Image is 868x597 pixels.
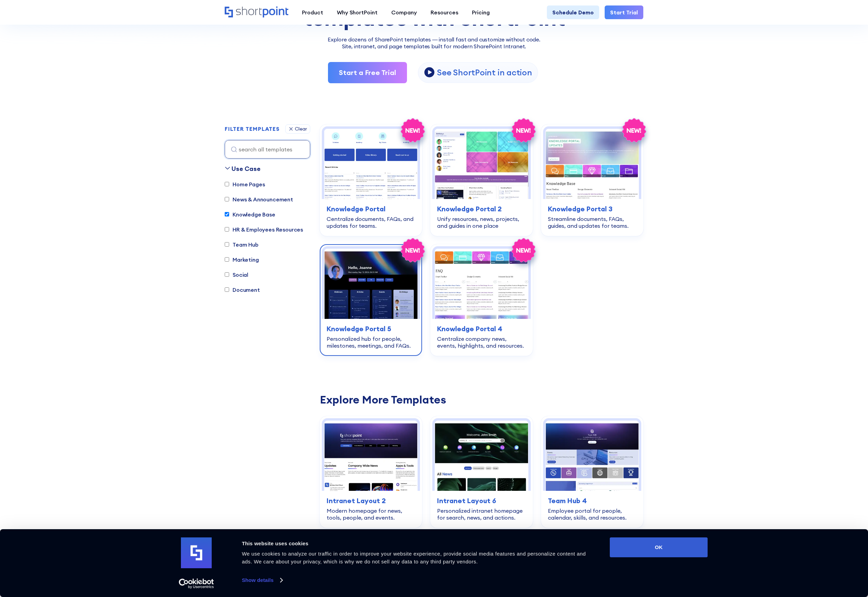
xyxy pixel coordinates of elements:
[225,35,643,43] p: Explore dozens of SharePoint templates — install fast and customize without code.
[327,507,415,521] div: Modern homepage for news, tools, people, and events.
[232,164,261,173] div: Use Case
[541,124,643,236] a: Knowledge Portal 3 – Best SharePoint Template For Knowledge Base: Streamline documents, FAQs, gui...
[435,421,528,491] img: Intranet Layout 6 – SharePoint Homepage Design: Personalized intranet homepage for search, news, ...
[225,43,643,50] h2: Site, intranet, and page templates built for modern SharePoint Intranet.
[324,129,418,199] img: Knowledge Portal – SharePoint Knowledge Base Template: Centralize documents, FAQs, and updates fo...
[435,129,528,199] img: Knowledge Portal 2 – SharePoint IT knowledge base Template: Unify resources, news, projects, and ...
[225,126,280,132] div: FILTER TEMPLATES
[605,5,643,19] a: Start Trial
[430,416,532,528] a: Intranet Layout 6 – SharePoint Homepage Design: Personalized intranet homepage for search, news, ...
[295,126,307,131] div: Clear
[225,180,265,188] label: Home Pages
[320,394,643,405] div: Explore More Templates
[541,416,643,528] a: Team Hub 4 – SharePoint Employee Portal Template: Employee portal for people, calendar, skills, a...
[225,7,288,18] a: Home
[225,287,229,292] input: Document
[327,204,415,214] h3: Knowledge Portal
[225,271,248,279] label: Social
[391,8,417,16] div: Company
[328,62,407,83] a: Start a Free Trial
[430,124,532,236] a: Knowledge Portal 2 – SharePoint IT knowledge base Template: Unify resources, news, projects, and ...
[431,8,458,16] div: Resources
[384,5,424,19] a: Company
[437,67,532,78] p: See ShortPoint in action
[548,215,636,229] div: Streamline documents, FAQs, guides, and updates for teams.
[548,204,636,214] h3: Knowledge Portal 3
[327,324,415,334] h3: Knowledge Portal 5
[545,129,639,199] img: Knowledge Portal 3 – Best SharePoint Template For Knowledge Base: Streamline documents, FAQs, gui...
[302,8,323,16] div: Product
[225,197,229,201] input: News & Announcement
[327,496,415,506] h3: Intranet Layout 2
[472,8,490,16] div: Pricing
[225,256,259,264] label: Marketing
[437,335,526,349] div: Centralize company news, events, highlights, and resources.
[327,335,415,349] div: Personalized hub for people, milestones, meetings, and FAQs.
[225,182,229,186] input: Home Pages
[225,242,229,247] input: Team Hub
[548,496,636,506] h3: Team Hub 4
[435,249,528,319] img: Knowledge Portal 4 – SharePoint Wiki Template: Centralize company news, events, highlights, and r...
[225,212,229,216] input: Knowledge Base
[437,507,526,521] div: Personalized intranet homepage for search, news, and actions.
[424,5,465,19] a: Resources
[465,5,497,19] a: Pricing
[327,215,415,229] div: Centralize documents, FAQs, and updates for teams.
[295,5,330,19] a: Product
[548,507,636,521] div: Employee portal for people, calendar, skills, and resources.
[437,496,526,506] h3: Intranet Layout 6
[242,551,586,564] span: We use cookies to analyze our traffic in order to improve your website experience, provide social...
[225,272,229,277] input: Social
[324,421,418,491] img: Intranet Layout 2 – SharePoint Homepage Design: Modern homepage for news, tools, people, and events.
[225,210,275,219] label: Knowledge Base
[610,537,708,557] button: OK
[437,204,526,214] h3: Knowledge Portal 2
[225,240,259,249] label: Team Hub
[320,416,422,528] a: Intranet Layout 2 – SharePoint Homepage Design: Modern homepage for news, tools, people, and even...
[242,539,594,548] div: This website uses cookies
[225,225,303,234] label: HR & Employees Resources
[167,579,226,589] a: Usercentrics Cookiebot - opens in a new window
[330,5,384,19] a: Why ShortPoint
[547,5,599,19] a: Schedule Demo
[225,140,310,159] input: search all templates
[545,421,639,491] img: Team Hub 4 – SharePoint Employee Portal Template: Employee portal for people, calendar, skills, a...
[324,249,418,319] img: Knowledge Portal 5 – SharePoint Profile Page: Personalized hub for people, milestones, meetings, ...
[437,215,526,229] div: Unify resources, news, projects, and guides in one place
[430,244,532,356] a: Knowledge Portal 4 – SharePoint Wiki Template: Centralize company news, events, highlights, and r...
[181,537,212,568] img: logo
[225,257,229,262] input: Marketing
[225,227,229,232] input: HR & Employees Resources
[320,124,422,236] a: Knowledge Portal – SharePoint Knowledge Base Template: Centralize documents, FAQs, and updates fo...
[225,195,293,203] label: News & Announcement
[337,8,378,16] div: Why ShortPoint
[242,575,282,585] a: Show details
[437,324,526,334] h3: Knowledge Portal 4
[320,244,422,356] a: Knowledge Portal 5 – SharePoint Profile Page: Personalized hub for people, milestones, meetings, ...
[225,286,260,294] label: Document
[418,62,538,83] a: open lightbox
